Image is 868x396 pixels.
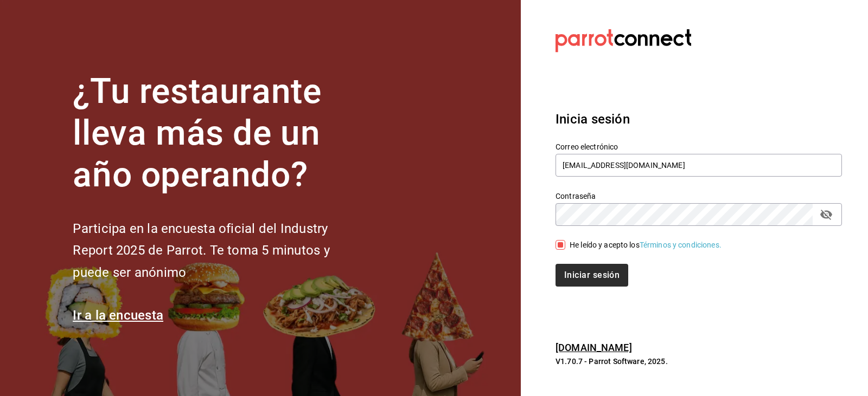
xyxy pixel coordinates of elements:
[73,71,366,196] h1: ¿Tu restaurante lleva más de un año operando?
[556,109,842,129] h3: Inicia sesión
[556,154,842,177] input: Ingresa tu correo electrónico
[556,342,632,353] a: [DOMAIN_NAME]
[73,308,163,323] a: Ir a la encuesta
[556,264,628,287] button: Iniciar sesión
[556,143,842,151] label: Correo electrónico
[73,218,366,284] h2: Participa en la encuesta oficial del Industry Report 2025 de Parrot. Te toma 5 minutos y puede se...
[570,239,722,251] div: He leído y acepto los
[640,241,722,249] a: Términos y condiciones.
[817,205,835,224] button: passwordField
[556,356,842,367] p: V1.70.7 - Parrot Software, 2025.
[556,192,842,200] label: Contraseña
